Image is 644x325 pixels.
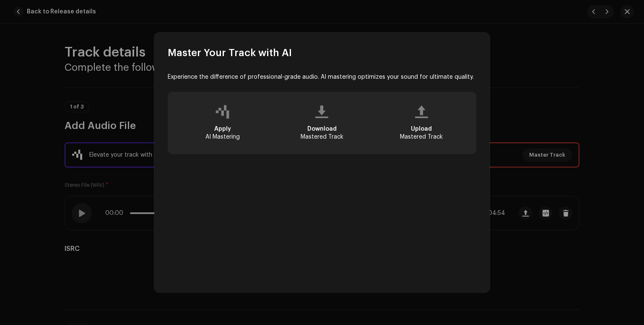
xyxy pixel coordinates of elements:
[307,126,337,132] span: Download
[168,73,476,82] p: Experience the difference of professional-grade audio. AI mastering optimizes your sound for ulti...
[411,126,432,132] span: Upload
[205,125,240,140] div: AI Mastering
[400,125,443,140] div: Mastered Track
[301,125,343,140] div: Mastered Track
[168,46,292,59] span: Master Your Track with AI
[214,126,231,132] span: Apply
